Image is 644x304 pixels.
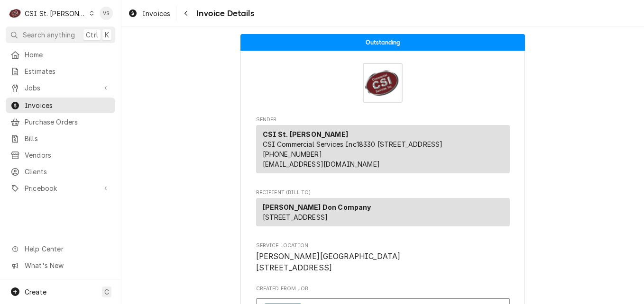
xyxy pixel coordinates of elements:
span: Invoices [142,9,170,18]
span: CSI Commercial Services Inc18330 [STREET_ADDRESS] [263,140,443,148]
span: Outstanding [366,39,400,45]
div: C [9,7,22,20]
span: Invoice Details [193,7,254,20]
div: Invoice Sender [256,116,510,178]
a: Home [6,47,115,63]
span: Clients [25,167,110,177]
div: Recipient (Bill To) [256,198,510,230]
div: Sender [256,125,510,177]
span: Jobs [25,83,96,93]
a: Invoices [6,98,115,113]
span: Sender [256,116,510,124]
a: Vendors [6,147,115,163]
span: Ctrl [86,30,98,40]
strong: CSI St. [PERSON_NAME] [263,130,348,138]
div: Sender [256,125,510,173]
span: [STREET_ADDRESS] [263,213,328,221]
a: Purchase Orders [6,114,115,130]
button: Navigate back [178,6,193,21]
span: C [104,287,109,297]
span: Create [25,288,46,296]
span: Service Location [256,242,510,250]
span: [PERSON_NAME][GEOGRAPHIC_DATA] [STREET_ADDRESS] [256,252,401,272]
span: K [105,30,109,40]
a: Go to Help Center [6,241,115,257]
a: Go to Jobs [6,80,115,96]
button: Search anythingCtrlK [6,27,115,43]
div: Recipient (Bill To) [256,198,510,226]
span: What's New [25,260,110,270]
span: Estimates [25,66,110,76]
span: Home [25,50,110,60]
span: Purchase Orders [25,117,110,127]
a: Go to What's New [6,258,115,273]
a: [PHONE_NUMBER] [263,150,322,158]
div: CSI St. Louis's Avatar [9,7,22,20]
span: Bills [25,134,110,143]
strong: [PERSON_NAME] Don Company [263,203,371,211]
span: Search anything [23,30,75,40]
a: Clients [6,164,115,179]
span: Help Center [25,244,110,254]
span: Invoices [25,100,110,110]
div: Status [240,34,525,51]
a: Go to Pricebook [6,180,115,196]
div: VS [100,7,113,20]
img: Logo [363,63,403,103]
a: [EMAIL_ADDRESS][DOMAIN_NAME] [263,160,380,168]
span: Pricebook [25,183,96,193]
span: Recipient (Bill To) [256,189,510,197]
span: Created From Job [256,285,510,293]
a: Invoices [124,6,174,21]
div: Invoice Recipient [256,189,510,231]
div: CSI St. [PERSON_NAME] [25,9,86,18]
div: Vicky Stuesse's Avatar [100,7,113,20]
span: Service Location [256,251,510,273]
a: Bills [6,131,115,146]
span: Vendors [25,150,110,160]
div: Service Location [256,242,510,274]
a: Estimates [6,63,115,79]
